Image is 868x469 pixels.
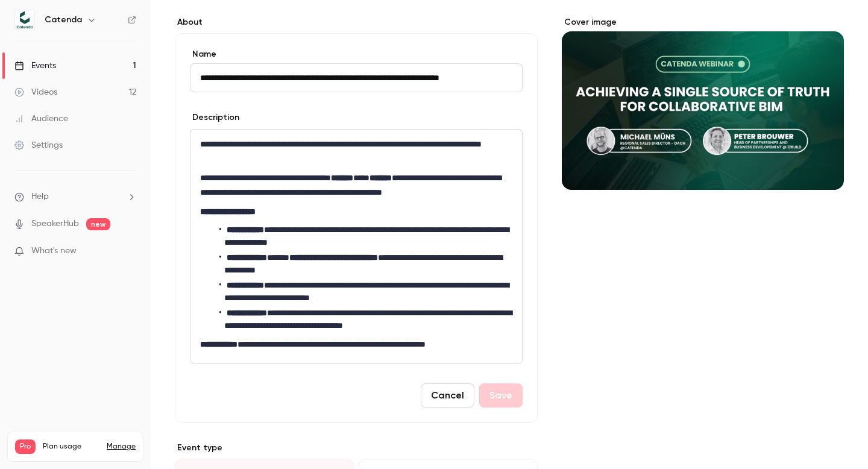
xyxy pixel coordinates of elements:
[421,383,474,408] button: Cancel
[190,48,523,60] label: Name
[190,112,239,124] label: Description
[562,16,844,190] section: Cover image
[14,190,136,203] li: help-dropdown-opener
[31,245,77,257] span: What's new
[31,190,49,203] span: Help
[15,439,36,454] span: Pro
[14,86,57,98] div: Videos
[190,130,522,364] div: editor
[190,129,523,364] section: description
[107,442,136,452] a: Manage
[562,16,844,28] label: Cover image
[31,218,79,230] a: SpeakerHub
[14,113,68,125] div: Audience
[175,16,538,28] label: About
[122,246,136,257] iframe: Noticeable Trigger
[86,218,110,230] span: new
[14,60,56,72] div: Events
[43,442,99,452] span: Plan usage
[15,10,34,30] img: Catenda
[45,14,82,26] h6: Catenda
[14,139,63,151] div: Settings
[175,442,538,454] p: Event type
